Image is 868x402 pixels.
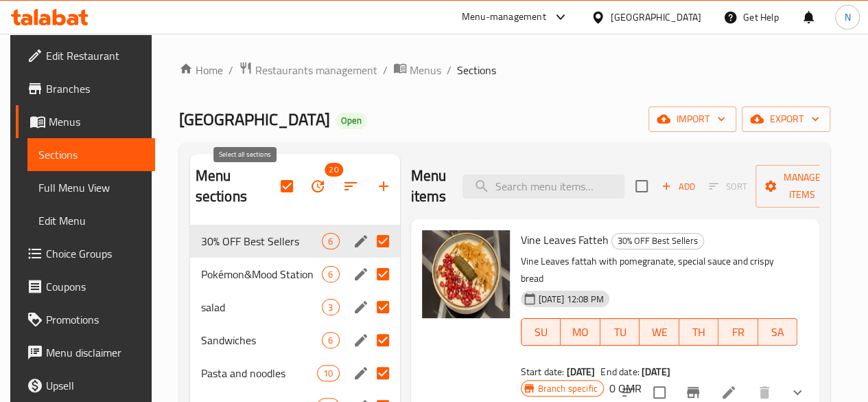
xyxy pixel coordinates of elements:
span: Pasta and noodles [201,365,318,381]
span: Edit Restaurant [46,47,144,64]
button: edit [351,330,371,350]
span: Vine Leaves Fatteh [521,230,609,250]
button: edit [351,264,371,284]
li: / [447,62,451,78]
button: MO [561,318,600,346]
span: [DATE] 12:08 PM [533,293,609,306]
span: Sort sections [334,170,367,203]
h6: 0 OMR [609,379,642,398]
span: Sections [38,146,144,163]
span: Menu disclaimer [46,344,144,361]
span: Edit Menu [38,212,144,229]
a: Sections [27,138,155,171]
span: Add [659,179,696,194]
a: Full Menu View [27,171,155,204]
span: Sections [457,62,496,78]
span: 10 [318,367,338,380]
b: [DATE] [566,363,595,381]
button: edit [351,363,371,383]
span: Select section first [700,176,755,197]
span: [GEOGRAPHIC_DATA] [179,104,330,135]
span: 6 [322,334,338,347]
span: Promotions [46,311,144,328]
span: Select section [627,172,656,201]
div: items [322,299,339,315]
input: search [462,175,624,199]
a: Upsell [16,369,155,402]
span: SA [764,322,793,342]
span: 30% OFF Best Sellers [612,233,703,249]
span: N [844,10,850,25]
span: Manage items [766,169,836,203]
a: Coupons [16,270,155,303]
span: 3 [322,301,338,314]
button: SA [758,318,798,346]
span: Coupons [46,278,144,295]
div: items [317,365,339,381]
button: TH [679,318,719,346]
span: MO [566,322,595,342]
nav: breadcrumb [179,61,831,79]
button: Add [656,176,700,197]
span: Menus [410,62,441,78]
a: Edit Menu [27,204,155,237]
span: Bulk update [301,170,334,203]
div: Open [336,113,367,129]
span: salad [201,299,322,315]
span: Branch specific [532,382,603,395]
div: Menu-management [462,9,546,25]
span: import [659,111,725,128]
span: Add item [656,176,700,197]
span: TU [606,322,635,342]
div: [GEOGRAPHIC_DATA] [611,10,701,25]
h2: Menu items [411,166,447,207]
a: Menus [393,61,441,79]
li: / [228,62,233,78]
span: Branches [46,80,144,97]
button: export [742,107,830,132]
button: import [648,107,736,132]
div: Pokémon&Mood Station6edit [190,258,400,291]
button: Add section [367,170,400,203]
a: Branches [16,72,155,105]
div: 30% OFF Best Sellers6edit [190,225,400,258]
a: Choice Groups [16,237,155,270]
span: TH [685,322,714,342]
div: Sandwiches6edit [190,324,400,357]
div: items [322,266,339,282]
a: Menu disclaimer [16,336,155,369]
a: Home [179,62,223,78]
div: items [322,233,339,249]
span: export [753,111,819,128]
span: 30% OFF Best Sellers [201,233,322,249]
svg: Show Choices [789,384,806,401]
button: edit [351,231,371,252]
span: Sandwiches [201,332,322,348]
p: Vine Leaves fattah with pomegranate, special sauce and crispy bread [521,253,798,287]
span: Open [336,115,367,126]
span: Pokémon&Mood Station [201,266,322,282]
a: Restaurants management [239,61,377,79]
span: Start date: [521,363,565,381]
a: Edit Restaurant [16,39,155,72]
a: Promotions [16,303,155,336]
div: items [322,332,339,348]
button: FR [718,318,758,346]
span: FR [724,322,753,342]
span: 6 [322,268,338,281]
span: 6 [322,235,338,248]
span: WE [645,322,674,342]
button: Manage items [755,165,847,208]
button: WE [640,318,679,346]
span: End date: [600,363,639,381]
h2: Menu sections [196,166,281,207]
div: salad3edit [190,291,400,324]
span: SU [527,322,555,342]
span: 20 [325,163,342,177]
button: TU [600,318,640,346]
